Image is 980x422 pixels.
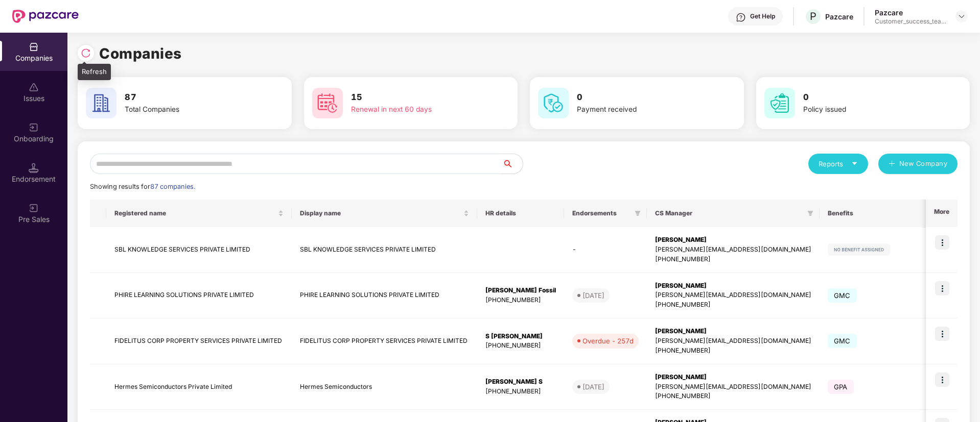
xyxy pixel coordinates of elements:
button: plusNew Company [878,154,958,174]
img: svg+xml;base64,PHN2ZyBpZD0iQ29tcGFuaWVzIiB4bWxucz0iaHR0cDovL3d3dy53My5vcmcvMjAwMC9zdmciIHdpZHRoPS... [29,42,39,52]
span: Display name [300,209,461,217]
span: 87 companies. [150,183,195,190]
div: [PHONE_NUMBER] [655,300,811,310]
div: Customer_success_team_lead [875,17,946,26]
img: icon [935,281,949,295]
div: [DATE] [582,290,604,301]
h3: 0 [803,91,932,104]
td: SBL KNOWLEDGE SERVICES PRIVATE LIMITED [292,227,477,273]
div: Refresh [78,64,111,80]
td: FIDELITUS CORP PROPERTY SERVICES PRIVATE LIMITED [292,318,477,364]
span: GMC [828,334,857,348]
span: CS Manager [655,209,803,217]
img: New Pazcare Logo [12,10,79,23]
th: Registered name [106,200,292,227]
th: Benefits [820,200,944,227]
div: [PERSON_NAME] Fossil [485,286,556,295]
div: [PERSON_NAME] [655,373,811,382]
td: SBL KNOWLEDGE SERVICES PRIVATE LIMITED [106,227,292,273]
div: [PERSON_NAME][EMAIL_ADDRESS][DOMAIN_NAME] [655,245,811,255]
th: HR details [477,200,564,227]
img: icon [935,327,949,341]
td: PHIRE LEARNING SOLUTIONS PRIVATE LIMITED [292,273,477,319]
span: filter [807,210,813,216]
span: Showing results for [90,183,195,190]
span: plus [889,160,895,168]
button: search [502,154,523,174]
td: PHIRE LEARNING SOLUTIONS PRIVATE LIMITED [106,273,292,319]
th: More [926,200,958,227]
img: icon [935,373,949,387]
div: [PERSON_NAME][EMAIL_ADDRESS][DOMAIN_NAME] [655,336,811,346]
div: [PHONE_NUMBER] [485,387,556,396]
div: Pazcare [825,12,853,21]
div: Payment received [577,104,706,115]
span: filter [805,207,815,219]
h3: 87 [125,91,253,104]
div: Reports [819,159,858,169]
span: P [810,10,816,22]
img: svg+xml;base64,PHN2ZyBpZD0iRHJvcGRvd24tMzJ4MzIiIHhtbG5zPSJodHRwOi8vd3d3LnczLm9yZy8yMDAwL3N2ZyIgd2... [958,12,966,20]
td: Hermes Semiconductors Private Limited [106,364,292,410]
img: svg+xml;base64,PHN2ZyB4bWxucz0iaHR0cDovL3d3dy53My5vcmcvMjAwMC9zdmciIHdpZHRoPSI2MCIgaGVpZ2h0PSI2MC... [538,88,569,118]
td: FIDELITUS CORP PROPERTY SERVICES PRIVATE LIMITED [106,318,292,364]
div: [PHONE_NUMBER] [485,295,556,305]
th: Display name [292,200,477,227]
img: svg+xml;base64,PHN2ZyB3aWR0aD0iMTQuNSIgaGVpZ2h0PSIxNC41IiB2aWV3Qm94PSIwIDAgMTYgMTYiIGZpbGw9Im5vbm... [29,163,39,173]
img: svg+xml;base64,PHN2ZyBpZD0iSGVscC0zMngzMiIgeG1sbnM9Imh0dHA6Ly93d3cudzMub3JnLzIwMDAvc3ZnIiB3aWR0aD... [736,12,746,22]
span: search [502,160,523,168]
img: svg+xml;base64,PHN2ZyB3aWR0aD0iMjAiIGhlaWdodD0iMjAiIHZpZXdCb3g9IjAgMCAyMCAyMCIgZmlsbD0ibm9uZSIgeG... [29,122,39,133]
div: Get Help [750,12,775,20]
div: Total Companies [125,104,253,115]
h1: Companies [99,42,182,65]
div: Renewal in next 60 days [351,104,480,115]
span: GPA [828,380,854,394]
img: svg+xml;base64,PHN2ZyB4bWxucz0iaHR0cDovL3d3dy53My5vcmcvMjAwMC9zdmciIHdpZHRoPSI2MCIgaGVpZ2h0PSI2MC... [764,88,795,118]
div: [PERSON_NAME][EMAIL_ADDRESS][DOMAIN_NAME] [655,382,811,392]
img: svg+xml;base64,PHN2ZyB4bWxucz0iaHR0cDovL3d3dy53My5vcmcvMjAwMC9zdmciIHdpZHRoPSIxMjIiIGhlaWdodD0iMj... [828,243,890,256]
img: icon [935,235,949,250]
div: [PERSON_NAME] S [485,377,556,387]
div: [PERSON_NAME] [655,327,811,336]
span: filter [635,210,641,216]
div: [PERSON_NAME] [655,235,811,245]
td: - [564,227,647,273]
div: Overdue - 257d [582,336,634,346]
div: S [PERSON_NAME] [485,332,556,341]
img: svg+xml;base64,PHN2ZyB4bWxucz0iaHR0cDovL3d3dy53My5vcmcvMjAwMC9zdmciIHdpZHRoPSI2MCIgaGVpZ2h0PSI2MC... [312,88,343,118]
h3: 0 [577,91,706,104]
img: svg+xml;base64,PHN2ZyBpZD0iSXNzdWVzX2Rpc2FibGVkIiB4bWxucz0iaHR0cDovL3d3dy53My5vcmcvMjAwMC9zdmciIH... [29,82,39,92]
img: svg+xml;base64,PHN2ZyB4bWxucz0iaHR0cDovL3d3dy53My5vcmcvMjAwMC9zdmciIHdpZHRoPSI2MCIgaGVpZ2h0PSI2MC... [86,88,116,118]
span: filter [633,207,643,219]
td: Hermes Semiconductors [292,364,477,410]
img: svg+xml;base64,PHN2ZyBpZD0iUmVsb2FkLTMyeDMyIiB4bWxucz0iaHR0cDovL3d3dy53My5vcmcvMjAwMC9zdmciIHdpZH... [81,48,91,58]
span: Registered name [114,209,276,217]
span: GMC [828,288,857,303]
span: caret-down [851,160,858,167]
div: [PHONE_NUMBER] [655,391,811,401]
div: [DATE] [582,382,604,392]
div: [PERSON_NAME][EMAIL_ADDRESS][DOMAIN_NAME] [655,290,811,300]
div: [PERSON_NAME] [655,281,811,291]
h3: 15 [351,91,480,104]
div: [PHONE_NUMBER] [485,341,556,351]
span: Endorsements [572,209,631,217]
span: New Company [899,159,948,169]
div: Policy issued [803,104,932,115]
img: svg+xml;base64,PHN2ZyB3aWR0aD0iMjAiIGhlaWdodD0iMjAiIHZpZXdCb3g9IjAgMCAyMCAyMCIgZmlsbD0ibm9uZSIgeG... [29,203,39,213]
div: [PHONE_NUMBER] [655,255,811,264]
div: [PHONE_NUMBER] [655,346,811,356]
div: Pazcare [875,8,946,17]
